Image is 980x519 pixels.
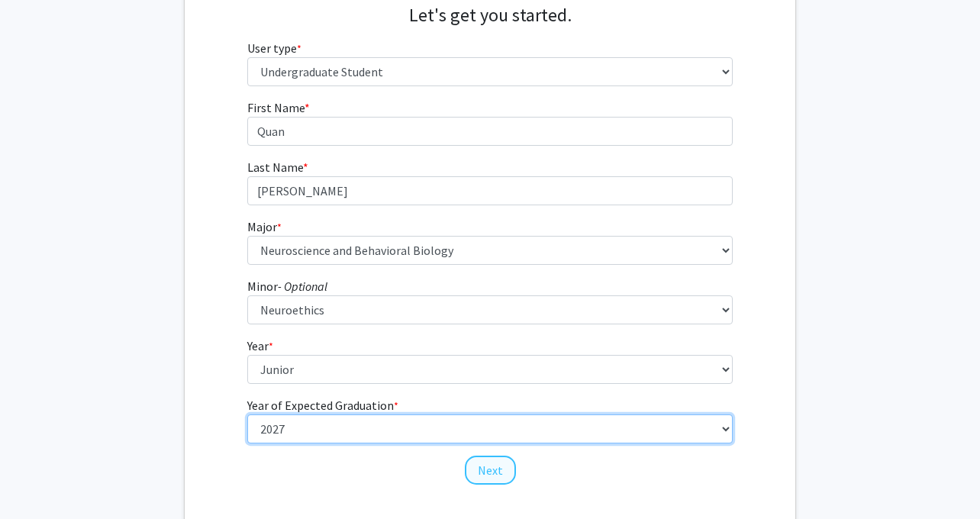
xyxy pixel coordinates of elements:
[247,277,327,295] label: Minor
[247,160,303,175] span: Last Name
[247,39,301,57] label: User type
[247,218,282,236] label: Major
[278,279,327,294] i: - Optional
[247,100,305,115] span: First Name
[247,5,733,27] h4: Let's get you started.
[247,396,398,414] label: Year of Expected Graduation
[247,337,273,355] label: Year
[465,456,516,485] button: Next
